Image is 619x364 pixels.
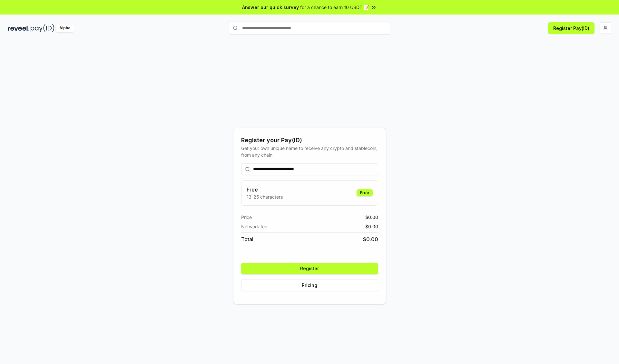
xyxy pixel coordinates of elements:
[241,214,252,221] span: Price
[300,4,369,11] span: for a chance to earn 10 USDT 📝
[31,24,54,32] img: pay_id
[8,24,29,32] img: reveel_dark
[241,280,378,291] button: Pricing
[363,235,378,243] span: $ 0.00
[241,235,253,243] span: Total
[241,136,378,145] div: Register your Pay(ID)
[357,189,373,196] div: Free
[241,145,378,158] div: Get your own unique name to receive any crypto and stablecoin, from any chain
[247,186,283,193] h3: Free
[242,4,299,11] span: Answer our quick survey
[56,24,74,32] div: Alpha
[548,22,594,34] button: Register Pay(ID)
[241,263,378,274] button: Register
[365,223,378,230] span: $ 0.00
[241,223,267,230] span: Network fee
[247,193,283,200] p: 13-25 characters
[365,214,378,221] span: $ 0.00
